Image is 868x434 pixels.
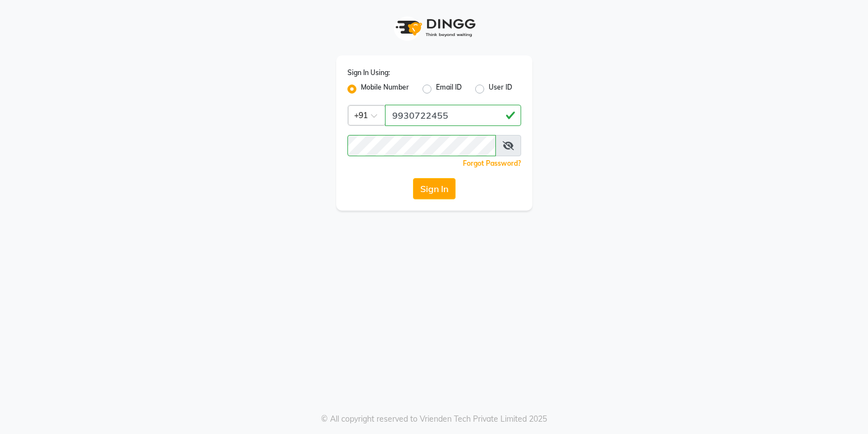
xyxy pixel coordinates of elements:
label: Email ID [436,82,462,96]
label: User ID [489,82,512,96]
img: logo1.svg [389,11,479,44]
a: Forgot Password? [463,159,521,167]
button: Sign In [413,178,456,199]
label: Mobile Number [361,82,409,96]
input: Username [385,105,521,126]
label: Sign In Using: [347,68,390,78]
input: Username [347,135,496,156]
